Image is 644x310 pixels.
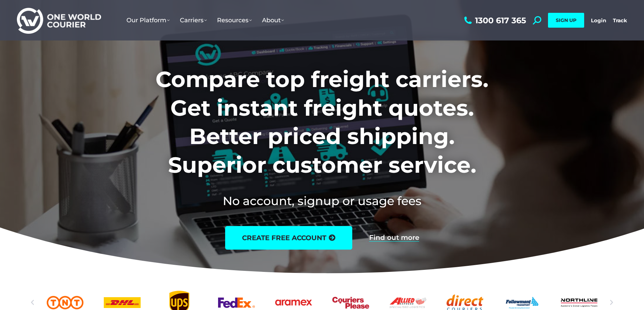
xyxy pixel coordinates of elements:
span: SIGN UP [556,17,576,23]
span: Carriers [180,17,207,24]
span: About [262,17,284,24]
span: Resources [217,17,252,24]
a: 1300 617 365 [462,16,526,25]
h2: No account, signup or usage fees [111,193,533,209]
a: About [257,10,289,31]
a: Carriers [175,10,212,31]
a: Track [613,17,627,24]
a: SIGN UP [548,13,584,28]
span: Our Platform [126,17,170,24]
a: create free account [225,226,352,250]
h1: Compare top freight carriers. Get instant freight quotes. Better priced shipping. Superior custom... [111,65,533,179]
a: Find out more [369,234,419,242]
a: Resources [212,10,257,31]
img: One World Courier [17,7,101,34]
a: Our Platform [121,10,175,31]
a: Login [591,17,606,24]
